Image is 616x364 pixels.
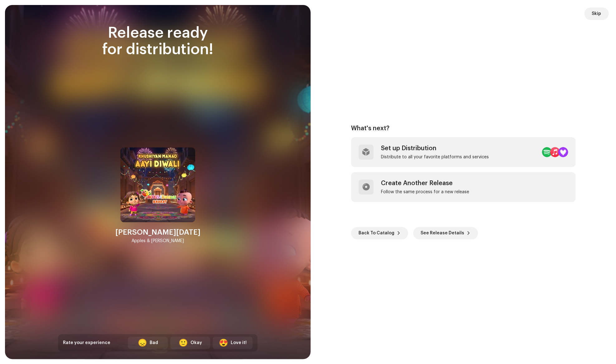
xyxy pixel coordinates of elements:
[132,237,184,245] div: Apples & [PERSON_NAME]
[413,227,478,239] button: See Release Details
[381,189,469,194] div: Follow the same process for a new release
[150,340,158,346] div: Bad
[351,172,575,202] re-a-post-create-item: Create Another Release
[381,180,469,187] div: Create Another Release
[138,339,147,347] div: 😞
[190,340,202,346] div: Okay
[359,227,394,239] span: Back To Catalog
[120,147,195,222] img: 6e07d2ec-0d9e-4874-86cb-101e2307d455
[63,341,110,345] span: Rate your experience
[179,339,188,347] div: 🙂
[592,7,601,20] span: Skip
[351,125,575,132] div: What's next?
[219,339,228,347] div: 😍
[421,227,464,239] span: See Release Details
[115,227,200,237] div: [PERSON_NAME][DATE]
[351,227,408,239] button: Back To Catalog
[381,155,489,160] div: Distribute to all your favorite platforms and services
[381,145,489,152] div: Set up Distribution
[351,137,575,167] re-a-post-create-item: Set up Distribution
[58,25,257,58] div: Release ready for distribution!
[584,7,609,20] button: Skip
[231,340,247,346] div: Love it!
